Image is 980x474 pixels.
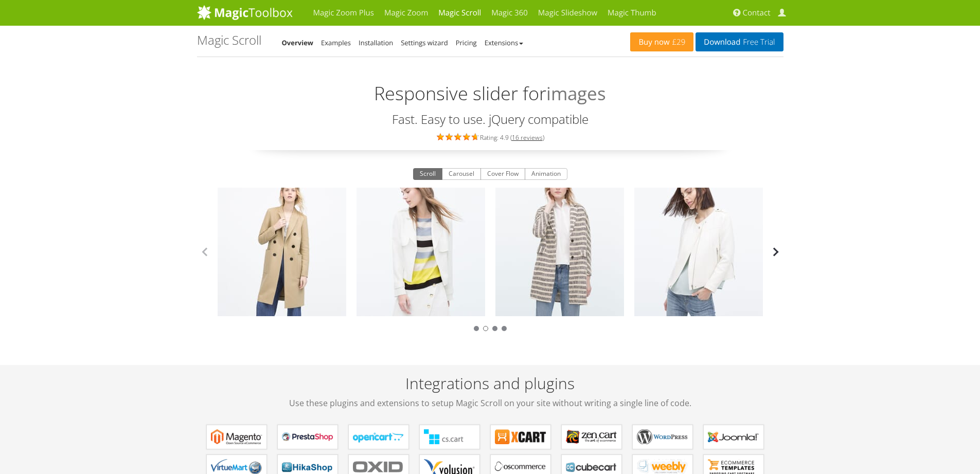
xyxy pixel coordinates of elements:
a: Extensions [485,38,523,47]
button: Carousel [442,168,481,180]
a: Magic Scroll for PrestaShop [277,425,338,449]
a: Magic Scroll for Zen Cart [561,425,622,449]
b: Magic Scroll for Zen Cart [566,429,617,445]
b: Magic Scroll for Magento [211,429,262,445]
a: Overview [282,38,314,47]
span: Contact [743,8,771,18]
div: Rating: 4.9 ( ) [197,131,783,142]
h2: Responsive slider for [197,70,783,107]
h2: Integrations and plugins [197,375,783,409]
a: 16 reviews [512,133,543,142]
a: Magic Scroll for Magento [206,425,267,449]
a: Pricing [456,38,477,47]
span: £29 [670,38,686,46]
img: MagicToolbox.com - Image tools for your website [197,5,293,20]
a: Installation [359,38,393,47]
h3: Fast. Easy to use. jQuery compatible [197,113,783,126]
b: Magic Scroll for X-Cart [495,429,546,445]
b: Magic Scroll for CS-Cart [424,429,475,445]
button: Scroll [413,168,442,180]
a: Examples [321,38,351,47]
b: Magic Scroll for WordPress [637,429,688,445]
b: Magic Scroll for Joomla [708,429,759,445]
a: Buy now£29 [630,32,693,51]
a: Magic Scroll for Joomla [703,425,764,449]
b: Magic Scroll for OpenCart [353,429,404,445]
span: Use these plugins and extensions to setup Magic Scroll on your site without writing a single line... [197,397,783,409]
a: Magic Scroll for CS-Cart [419,425,480,449]
span: images [546,80,606,107]
a: Magic Scroll for OpenCart [348,425,409,449]
a: Magic Scroll for WordPress [632,425,693,449]
button: Animation [525,168,567,180]
a: Magic Scroll for X-Cart [490,425,551,449]
span: Free Trial [740,38,775,46]
a: Settings wizard [401,38,448,47]
a: DownloadFree Trial [696,32,783,51]
b: Magic Scroll for PrestaShop [282,429,333,445]
h1: Magic Scroll [197,33,261,47]
button: Cover Flow [480,168,525,180]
